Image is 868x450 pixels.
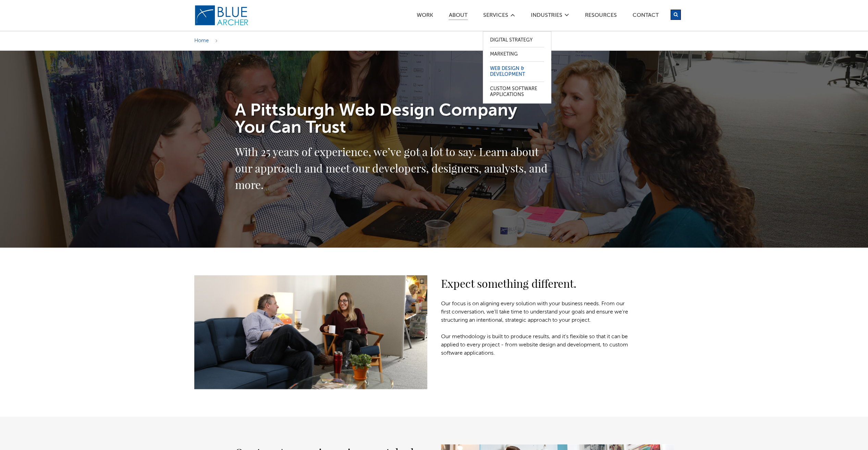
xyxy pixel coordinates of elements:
[449,13,468,20] a: ABOUT
[441,300,633,324] p: Our focus is on aligning every solution with your business needs. From our first conversation, we...
[194,5,249,26] img: Blue Archer Logo
[530,13,563,20] a: Industries
[490,62,544,82] a: Web Design & Development
[490,47,544,61] a: Marketing
[632,13,659,20] a: Contact
[490,82,544,102] a: Custom Software Applications
[194,275,427,389] img: When you partner with Blue Archer, you get something different.
[194,38,209,43] a: Home
[490,33,544,47] a: Digital Strategy
[585,13,617,20] a: Resources
[441,333,633,357] p: Our methodology is built to produce results, and it's flexible so that it can be applied to every...
[235,102,550,137] h1: A Pittsburgh Web Design Company You Can Trust
[235,143,550,193] h2: With 25 years of experience, we’ve got a lot to say. Learn about our approach and meet our develo...
[441,275,633,292] h2: Expect something different.
[483,13,509,20] a: SERVICES
[416,13,433,20] a: Work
